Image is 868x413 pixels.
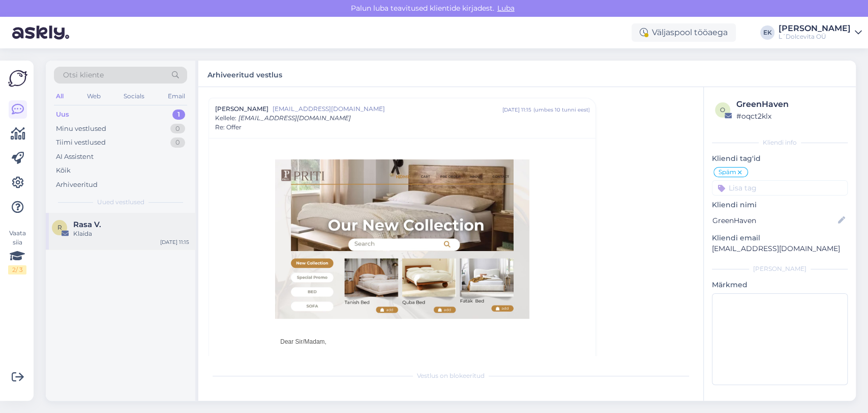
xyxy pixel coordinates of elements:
div: Väljaspool tööaega [632,23,736,42]
span: Otsi kliente [63,70,104,80]
span: Re: Offer [215,123,242,132]
label: Arhiveeritud vestlus [207,67,282,80]
div: 1 [172,109,185,120]
span: R [57,224,62,231]
div: GreenHaven [736,98,845,111]
div: Klaida [73,229,189,238]
div: Vaata siia [8,229,26,274]
div: 2 / 3 [8,265,26,274]
span: Luba [494,4,518,13]
p: Dear Sir/Madam, [280,338,524,345]
a: [PERSON_NAME]L´Dolcevita OÜ [779,24,862,41]
span: Rasa V. [73,220,101,229]
div: 0 [170,137,185,148]
div: ( umbes 10 tunni eest ) [533,106,589,114]
div: [PERSON_NAME] [712,264,848,273]
div: Arhiveeritud [56,180,98,190]
div: Kõik [56,166,71,176]
span: Kellele : [215,114,236,122]
div: 0 [170,124,185,134]
div: L´Dolcevita OÜ [779,33,851,41]
div: AI Assistent [56,152,94,162]
div: Web [85,90,103,103]
span: [EMAIL_ADDRESS][DOMAIN_NAME] [273,104,502,114]
p: [EMAIL_ADDRESS][DOMAIN_NAME] [712,243,848,254]
div: # oqct2klx [736,111,845,122]
span: Vestlus on blokeeritud [417,371,485,380]
img: Askly Logo [8,69,27,88]
div: Kliendi info [712,138,848,147]
span: [PERSON_NAME] [215,104,268,114]
div: [DATE] 11:15 [502,106,531,114]
div: Minu vestlused [56,124,106,134]
input: Lisa nimi [712,215,836,226]
p: Märkmed [712,280,848,290]
div: Uus [56,109,69,120]
div: [DATE] 11:15 [160,238,189,246]
span: o [720,106,725,114]
div: [PERSON_NAME] [779,24,851,33]
p: Kliendi nimi [712,200,848,210]
div: Socials [122,90,146,103]
p: Kliendi tag'id [712,153,848,164]
span: [EMAIL_ADDRESS][DOMAIN_NAME] [238,114,351,122]
input: Lisa tag [712,180,848,196]
div: Tiimi vestlused [56,137,106,148]
div: EK [760,25,774,40]
p: Kliendi email [712,233,848,243]
span: Späm [719,169,736,175]
div: Email [166,90,187,103]
span: Uued vestlused [97,198,144,207]
img: vtrack [215,152,216,153]
div: All [54,90,66,103]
